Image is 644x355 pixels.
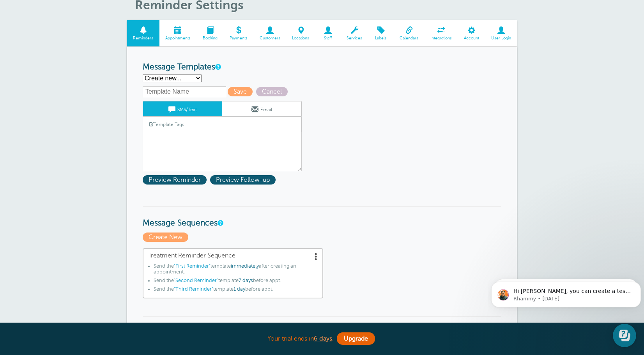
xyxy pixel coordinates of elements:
[253,20,286,46] a: Customers
[143,248,323,299] a: Treatment Reminder Sequence Send the"First Reminder"templateimmediatelyafter creating an appointm...
[485,20,517,46] a: User Login
[143,206,501,228] h3: Message Sequences
[154,263,318,278] li: Send the template after creating an appointment.
[131,36,156,41] span: Reminders
[174,263,211,269] span: "First Reminder"
[218,220,222,225] a: Message Sequences allow you to setup multiple reminder schedules that can use different Message T...
[154,286,318,295] li: Send the template before appt.
[428,36,454,41] span: Integrations
[159,20,197,46] a: Appointments
[201,36,220,41] span: Booking
[337,332,375,345] a: Upgrade
[286,20,315,46] a: Locations
[319,36,337,41] span: Staff
[222,101,301,116] a: Email
[368,20,394,46] a: Labels
[174,286,213,292] span: "Third Reminder"
[143,234,190,241] a: Create New
[143,86,226,97] input: Template Name
[458,20,485,46] a: Account
[143,233,188,242] span: Create New
[315,20,341,46] a: Staff
[143,101,222,116] a: SMS/Text
[223,20,253,46] a: Payments
[163,36,193,41] span: Appointments
[228,87,253,96] span: Save
[231,263,259,269] span: immediately
[345,36,364,41] span: Services
[210,175,276,185] span: Preview Follow-up
[143,117,190,132] a: Template Tags
[239,278,253,283] span: 7 days
[256,87,288,96] span: Cancel
[210,176,278,183] a: Preview Follow-up
[143,132,302,171] textarea: Hi {{First Name}}, your appointment with Happy Valley Regeneration has been scheduled for {{Date}...
[148,252,318,259] span: Treatment Reminder Sequence
[372,36,390,41] span: Labels
[425,20,458,46] a: Integrations
[143,175,207,185] span: Preview Reminder
[234,286,245,292] span: 1 day
[290,36,311,41] span: Locations
[256,88,290,95] a: Cancel
[174,278,218,283] span: "Second Reminder"
[197,20,224,46] a: Booking
[341,20,368,46] a: Services
[215,64,220,69] a: This is the wording for your reminder and follow-up messages. You can create multiple templates i...
[154,278,318,286] li: Send the template before appt.
[143,176,210,183] a: Preview Reminder
[143,62,501,72] h3: Message Templates
[143,316,501,338] h3: Reminder Payment Link Options
[489,36,513,41] span: User Login
[127,330,517,347] div: Your trial ends in .
[227,36,249,41] span: Payments
[394,20,425,46] a: Calendars
[257,36,282,41] span: Customers
[398,36,421,41] span: Calendars
[488,265,644,351] iframe: Intercom notifications message
[228,88,256,95] a: Save
[314,335,332,342] a: 6 days
[462,36,481,41] span: Account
